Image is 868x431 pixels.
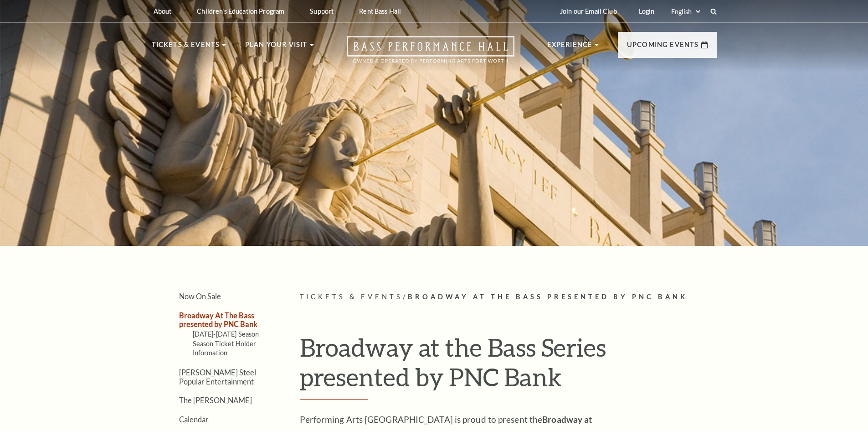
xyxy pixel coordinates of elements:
p: Children's Education Program [197,7,284,15]
p: Support [310,7,334,15]
a: Season Ticket Holder Information [193,340,257,357]
a: [PERSON_NAME] Steel Popular Entertainment [179,368,256,385]
p: Upcoming Events [627,39,699,56]
p: Tickets & Events [152,39,220,56]
p: Plan Your Visit [245,39,308,56]
p: / [300,291,717,303]
p: Experience [547,39,593,56]
h1: Broadway at the Bass Series presented by PNC Bank [300,332,717,400]
p: About [154,7,172,15]
p: Rent Bass Hall [359,7,401,15]
a: Broadway At The Bass presented by PNC Bank [179,311,257,328]
a: Calendar [179,415,209,424]
span: Tickets & Events [300,293,403,301]
a: The [PERSON_NAME] [179,396,252,405]
a: Now On Sale [179,292,221,301]
span: Broadway At The Bass presented by PNC Bank [408,293,688,301]
select: Select: [669,7,702,16]
a: [DATE]-[DATE] Season [193,330,259,338]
